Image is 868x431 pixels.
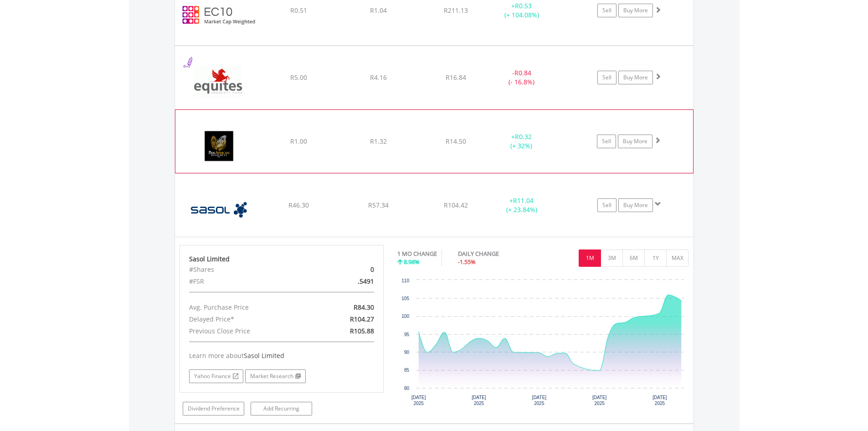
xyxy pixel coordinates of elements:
text: 80 [404,386,410,391]
text: [DATE] 2025 [532,395,546,406]
span: R0.51 [290,6,307,15]
a: Buy More [618,198,653,212]
text: [DATE] 2025 [411,395,426,406]
div: 1 MO CHANGE [397,249,437,258]
span: R211.13 [444,6,468,15]
span: R57.34 [368,201,389,209]
a: Dividend Preference [183,402,244,415]
span: R11.04 [513,196,534,205]
a: Market Research [245,369,306,383]
span: R46.30 [288,201,309,209]
a: Buy More [618,71,653,84]
div: #Shares [182,264,315,275]
div: 0 [314,264,380,275]
div: Previous Close Price [182,325,315,337]
div: .5491 [314,275,380,287]
div: Chart. Highcharts interactive chart. [397,275,689,412]
span: R0.84 [514,68,531,77]
img: EQU.ZA.SOL.png [180,185,258,234]
span: R14.50 [446,137,466,145]
div: + (+ 32%) [487,132,555,151]
span: R1.32 [370,137,387,145]
span: R104.27 [350,315,374,323]
span: R84.30 [354,303,374,312]
svg: Interactive chart [397,275,688,412]
button: 3M [601,249,623,267]
div: Delayed Price* [182,313,315,325]
span: R1.04 [370,6,387,15]
a: Add Recurring [251,402,312,415]
text: 110 [401,278,409,283]
span: R1.00 [290,137,307,145]
a: Yahoo Finance [189,369,243,383]
button: 1Y [644,249,667,267]
text: [DATE] 2025 [652,395,667,406]
text: 100 [401,314,409,319]
a: Sell [597,135,616,148]
div: Sasol Limited [189,254,374,264]
div: DAILY CHANGE [458,249,531,258]
span: -1.55% [458,258,476,266]
a: Sell [597,71,616,84]
div: Avg. Purchase Price [182,301,315,313]
button: 1M [579,249,601,267]
div: + (+ 23.84%) [488,196,556,214]
text: [DATE] 2025 [472,395,486,406]
span: R4.16 [370,73,387,82]
img: EQU.ZA.PAN.png [180,121,258,171]
span: R16.84 [446,73,466,82]
button: MAX [666,249,688,267]
span: 8.98% [404,258,420,266]
span: R104.42 [444,201,468,209]
div: Learn more about [189,351,374,360]
a: Buy More [618,135,652,148]
text: 85 [404,368,410,373]
text: 105 [401,296,409,301]
span: R105.88 [350,327,374,335]
span: R0.32 [515,132,532,141]
span: Sasol Limited [244,351,284,360]
text: 90 [404,350,410,355]
button: 6M [622,249,645,267]
span: R5.00 [290,73,307,82]
span: R0.53 [515,1,532,10]
div: - (- 16.8%) [488,68,556,87]
text: 95 [404,332,410,337]
text: [DATE] 2025 [592,395,607,406]
img: EQU.ZA.EQU.png [180,57,258,107]
div: + (+ 104.08%) [488,1,556,20]
div: #FSR [182,275,315,287]
a: Sell [597,198,616,212]
a: Sell [597,4,616,17]
a: Buy More [618,4,653,17]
